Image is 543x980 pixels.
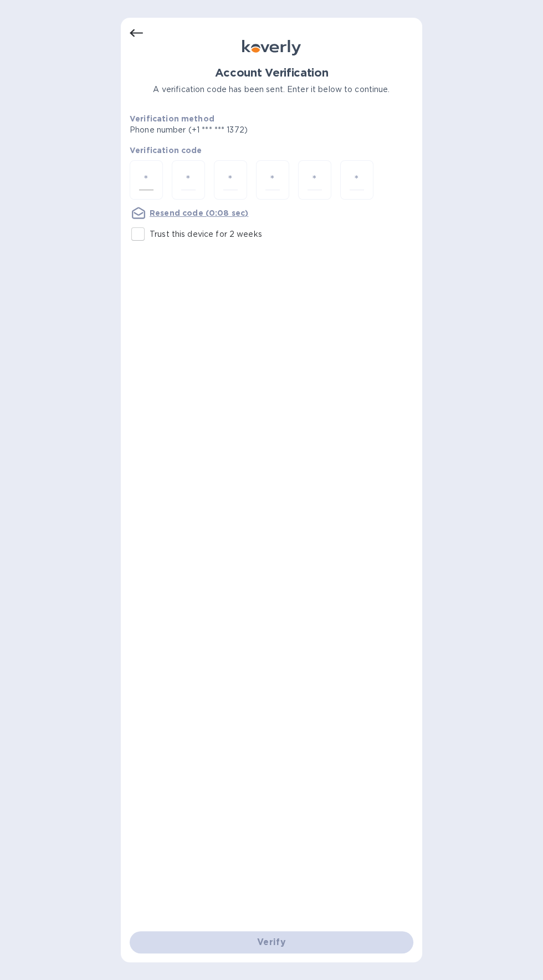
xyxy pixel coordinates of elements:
[150,229,262,240] p: Trust this device for 2 weeks
[130,84,413,95] p: A verification code has been sent. Enter it below to continue.
[130,124,332,136] p: Phone number (+1 *** *** 1372)
[130,145,413,156] p: Verification code
[130,114,214,123] b: Verification method
[130,67,413,79] h1: Account Verification
[150,209,248,217] u: Resend code (0:08 sec)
